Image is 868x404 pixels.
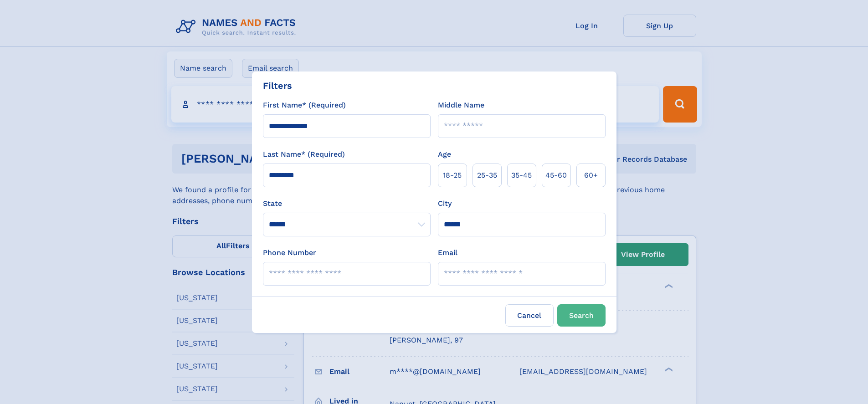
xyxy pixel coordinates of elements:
label: City [438,198,452,209]
label: First Name* (Required) [263,100,346,111]
label: Email [438,247,457,258]
span: 25‑35 [477,170,497,181]
span: 35‑45 [511,170,532,181]
span: 18‑25 [443,170,462,181]
label: Age [438,149,451,160]
label: Last Name* (Required) [263,149,345,160]
label: Cancel [505,304,554,327]
label: Middle Name [438,100,484,111]
label: Phone Number [263,247,316,258]
label: State [263,198,431,209]
div: Filters [263,79,292,92]
span: 60+ [584,170,598,181]
span: 45‑60 [545,170,567,181]
button: Search [557,304,606,327]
